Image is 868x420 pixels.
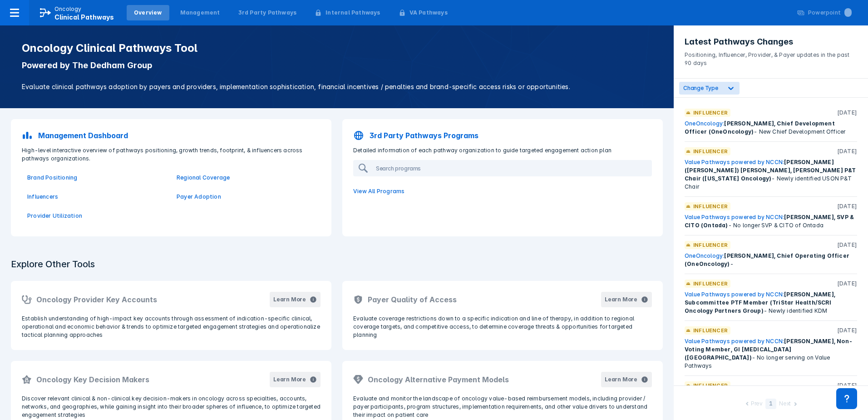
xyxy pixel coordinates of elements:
[836,388,857,409] div: Contact Support
[36,294,157,305] h2: Oncology Provider Key Accounts
[348,182,657,201] a: View All Programs
[22,60,652,71] p: Powered by The Dedham Group
[27,174,166,182] a: Brand Positioning
[36,374,149,385] h2: Oncology Key Decision Makers
[751,400,763,409] div: Prev
[808,9,852,17] div: Powerpoint
[837,280,857,288] p: [DATE]
[685,158,857,191] div: - Newly identified USON P&T Chair
[27,193,166,201] a: Influencers
[372,161,645,175] input: Search programs
[368,294,457,305] h2: Payer Quality of Access
[348,146,657,155] p: Detailed information of each pathway organization to guide targeted engagement action plan
[38,130,128,141] p: Management Dashboard
[693,109,728,117] p: Influencer
[685,213,857,230] div: - No longer SVP & CITO of Ontada
[693,241,728,249] p: Influencer
[685,120,835,135] span: [PERSON_NAME], Chief Development Officer (OneOncology)
[5,253,100,275] h3: Explore Other Tools
[837,202,857,210] p: [DATE]
[685,47,857,67] p: Positioning, Influencer, Provider, & Payer updates in the past 90 days
[685,159,856,182] span: [PERSON_NAME] ([PERSON_NAME]) [PERSON_NAME], [PERSON_NAME] P&T Chair ([US_STATE] Oncology)
[54,13,114,21] span: Clinical Pathways
[779,400,791,409] div: Next
[837,109,857,117] p: [DATE]
[605,295,637,304] div: Learn More
[765,399,776,409] div: 1
[16,125,326,146] a: Management Dashboard
[348,125,657,146] a: 3rd Party Pathways Programs
[134,9,162,17] div: Overview
[685,159,784,165] a: Value Pathways powered by NCCN:
[685,214,784,220] a: Value Pathways powered by NCCN:
[353,315,652,339] p: Evaluate coverage restrictions down to a specific indication and line of therapy, in addition to ...
[685,338,853,361] span: [PERSON_NAME], Non-Voting Member, GI [MEDICAL_DATA] ([GEOGRAPHIC_DATA])
[685,337,857,370] div: - No longer serving on Value Pathways
[683,85,718,91] span: Change Type
[693,381,728,390] p: Influencer
[273,295,306,304] div: Learn More
[173,5,227,20] a: Management
[270,292,321,307] button: Learn More
[270,372,321,387] button: Learn More
[370,130,478,141] p: 3rd Party Pathways Programs
[177,193,315,201] a: Payer Adoption
[837,326,857,335] p: [DATE]
[693,147,728,155] p: Influencer
[837,147,857,155] p: [DATE]
[353,395,652,419] p: Evaluate and monitor the landscape of oncology value-based reimbursement models, including provid...
[22,395,321,419] p: Discover relevant clinical & non-clinical key decision-makers in oncology across specialties, acc...
[693,280,728,288] p: Influencer
[325,9,380,17] div: Internal Pathways
[685,252,857,268] div: -
[16,146,326,163] p: High-level interactive overview of pathways positioning, growth trends, footprint, & influencers ...
[601,372,652,387] button: Learn More
[685,290,857,315] div: - Newly identified KDM
[180,9,220,17] div: Management
[231,5,304,20] a: 3rd Party Pathways
[368,374,509,385] h2: Oncology Alternative Payment Models
[685,252,724,259] a: OneOncology:
[22,315,321,339] p: Establish understanding of high-impact key accounts through assessment of indication-specific cli...
[273,375,306,384] div: Learn More
[409,9,448,17] div: VA Pathways
[685,252,849,267] span: [PERSON_NAME], Chief Operating Officer (OneOncology)
[837,241,857,249] p: [DATE]
[693,202,728,210] p: Influencer
[685,338,784,345] a: Value Pathways powered by NCCN:
[54,5,82,13] p: Oncology
[685,120,857,136] div: - New Chief Development Officer
[601,292,652,307] button: Learn More
[238,9,297,17] div: 3rd Party Pathways
[22,82,652,92] p: Evaluate clinical pathways adoption by payers and providers, implementation sophistication, finan...
[27,212,166,220] a: Provider Utilization
[685,120,724,127] a: OneOncology:
[22,42,652,55] h1: Oncology Clinical Pathways Tool
[605,375,637,384] div: Learn More
[693,326,728,335] p: Influencer
[177,174,315,182] a: Regional Coverage
[685,291,835,314] span: [PERSON_NAME], Subcommittee PTF Member (TriStar Health/SCRI Oncology Partners Group)
[685,291,784,298] a: Value Pathways powered by NCCN:
[837,381,857,390] p: [DATE]
[685,36,857,47] h3: Latest Pathways Changes
[127,5,169,20] a: Overview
